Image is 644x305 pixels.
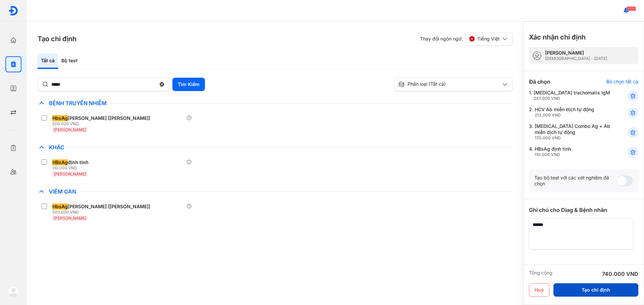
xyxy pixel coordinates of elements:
div: 4. [529,146,611,157]
span: Tiếng Việt [477,36,500,42]
div: 1. [529,90,611,101]
div: [PERSON_NAME] [[PERSON_NAME]] [52,204,150,210]
button: Tìm Kiếm [172,78,205,91]
span: 7217 [627,6,636,11]
h3: Xác nhận chỉ định [529,32,586,42]
span: HbsAg [52,204,68,210]
div: 110.000 VND [52,165,91,171]
div: Bộ test [58,54,81,69]
div: 2. [529,106,611,118]
div: HCV Ab miễn dịch tự động [535,106,594,118]
div: HBsAg định tính [535,146,571,157]
div: 500.000 VND [52,210,153,215]
div: [MEDICAL_DATA] Combo Ag + Ab miễn dịch tự động [535,123,611,141]
div: Bỏ chọn tất cả [606,79,638,85]
span: HBsAg [52,159,68,165]
div: Đã chọn [529,78,550,86]
span: Bệnh Truyền Nhiễm [46,100,110,106]
span: Viêm Gan [46,188,79,195]
span: [PERSON_NAME] [54,127,86,132]
div: Tổng cộng [529,270,552,278]
div: [MEDICAL_DATA] trachomatis IgM [534,90,610,101]
button: Tạo chỉ định [553,283,638,297]
div: 247.000 VND [534,96,610,101]
img: logo [8,6,18,16]
div: [PERSON_NAME] [[PERSON_NAME]] [52,115,150,121]
div: [PERSON_NAME] [545,50,607,56]
span: [PERSON_NAME] [54,171,86,176]
div: 213.000 VND [535,112,594,118]
div: Phân loại (Tất cả) [398,81,501,88]
div: [DEMOGRAPHIC_DATA] - [DATE] [545,56,607,61]
div: Tạo bộ test với các xét nghiệm đã chọn [534,175,617,187]
div: 500.000 VND [52,121,153,127]
img: logo [8,286,19,297]
div: định tính [52,159,89,165]
span: HbsAg [52,115,68,121]
div: 740.000 VND [602,270,638,278]
span: [PERSON_NAME] [54,216,86,221]
div: 110.000 VND [535,152,571,157]
div: Thay đổi ngôn ngữ: [420,32,513,46]
span: Khác [46,144,68,151]
div: Ghi chú cho Diag & Bệnh nhân [529,206,638,214]
div: 170.000 VND [535,135,611,141]
h3: Tạo chỉ định [38,34,76,44]
button: Huỷ [529,283,549,297]
div: 3. [529,123,611,141]
div: Tất cả [38,54,58,69]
